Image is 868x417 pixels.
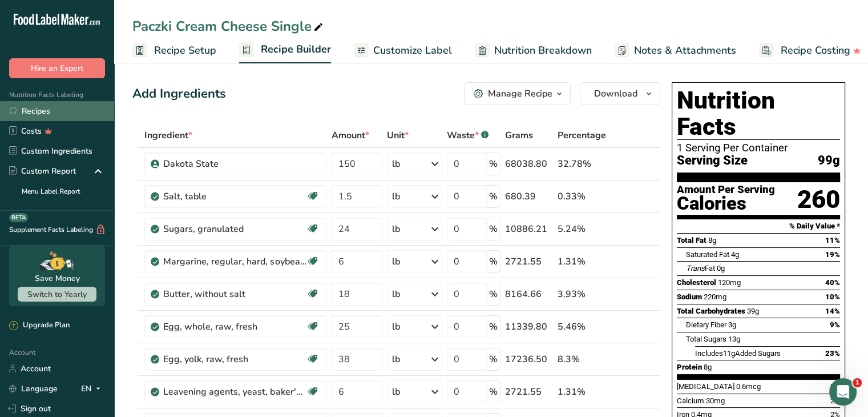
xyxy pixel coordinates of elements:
div: 2721.55 [505,255,553,268]
div: Waste [447,129,488,142]
div: Egg, whole, raw, fresh [163,320,306,334]
div: Sugars, granulated [163,222,306,236]
span: 99g [818,154,840,168]
span: Percentage [558,129,606,142]
span: 23% [825,349,840,358]
div: 5.46% [558,320,606,334]
span: Ingredient [144,129,192,142]
span: 0g [717,264,725,272]
span: 39g [747,307,759,315]
div: 3.93% [558,287,606,301]
span: 220mg [704,292,726,301]
span: Download [594,87,637,101]
span: 1 [853,378,862,387]
div: lb [392,157,400,171]
span: Nutrition Breakdown [494,43,592,58]
div: 2721.55 [505,385,553,399]
div: Calories [677,195,775,212]
span: Grams [505,129,533,142]
span: Serving Size [677,154,748,168]
div: lb [392,190,400,203]
span: 3g [728,320,736,329]
div: 8.3% [558,352,606,366]
span: Total Carbohydrates [677,307,745,315]
div: Custom Report [9,165,76,177]
div: lb [392,320,400,334]
span: 4g [731,250,739,259]
div: Save Money [35,272,80,284]
div: lb [392,255,400,268]
div: 8164.66 [505,287,553,301]
span: 19% [825,250,840,259]
div: BETA [9,213,28,222]
section: % Daily Value * [677,219,840,233]
div: 1.31% [558,255,606,268]
span: 8g [704,363,712,371]
span: 13g [728,335,740,343]
span: Customize Label [373,43,452,58]
a: Nutrition Breakdown [475,38,592,63]
div: 0.33% [558,190,606,203]
a: Recipe Builder [239,37,331,64]
span: Notes & Attachments [634,43,736,58]
button: Download [580,82,660,105]
span: 40% [825,278,840,287]
span: 11g [723,349,735,358]
span: 0.6mcg [736,382,761,391]
i: Trans [686,264,705,272]
span: 30mg [706,396,725,405]
button: Manage Recipe [464,82,571,105]
div: 11339.80 [505,320,553,334]
span: Recipe Builder [261,42,331,57]
div: EN [81,382,105,395]
div: Paczki Cream Cheese Single [132,16,325,37]
div: 1 Serving Per Container [677,142,840,154]
span: Includes Added Sugars [695,349,781,358]
span: Amount [331,129,369,142]
div: 17236.50 [505,352,553,366]
div: lb [392,222,400,236]
div: 32.78% [558,157,606,171]
div: Upgrade Plan [9,320,70,331]
div: 680.39 [505,190,553,203]
div: Manage Recipe [488,87,552,101]
span: 9% [830,320,840,329]
div: 260 [797,185,840,215]
div: lb [392,352,400,366]
span: Calcium [677,396,704,405]
h1: Nutrition Facts [677,87,840,140]
span: Recipe Costing [781,43,850,58]
div: 68038.80 [505,157,553,171]
iframe: Intercom live chat [829,378,857,406]
div: lb [392,385,400,399]
div: Margarine, regular, hard, soybean (hydrogenated) [163,255,306,268]
div: lb [392,287,400,301]
div: Amount Per Serving [677,185,775,195]
div: Add Ingredients [132,85,226,103]
a: Notes & Attachments [615,38,736,63]
div: Leavening agents, yeast, baker's, active dry [163,385,306,399]
button: Hire an Expert [9,58,105,78]
div: Egg, yolk, raw, fresh [163,352,306,366]
span: 11% [825,236,840,244]
div: 1.31% [558,385,606,399]
div: Dakota State [163,157,306,171]
span: Cholesterol [677,278,716,287]
div: Salt, table [163,190,306,203]
a: Recipe Setup [132,38,216,63]
span: Total Sugars [686,335,726,343]
span: [MEDICAL_DATA] [677,382,734,391]
span: Recipe Setup [154,43,216,58]
a: Recipe Costing [759,38,861,63]
div: 10886.21 [505,222,553,236]
span: Dietary Fiber [686,320,726,329]
span: Unit [387,129,409,142]
span: 10% [825,292,840,301]
a: Language [9,379,58,399]
div: Butter, without salt [163,287,306,301]
span: 14% [825,307,840,315]
span: Sodium [677,292,702,301]
span: 120mg [718,278,741,287]
span: Saturated Fat [686,250,729,259]
span: Switch to Yearly [27,289,87,300]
